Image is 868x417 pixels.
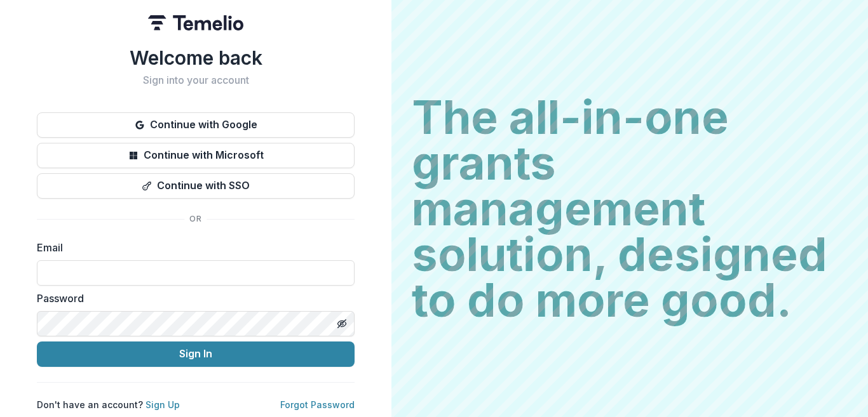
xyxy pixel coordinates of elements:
button: Continue with Google [37,112,355,138]
h1: Welcome back [37,46,355,69]
button: Toggle password visibility [332,314,352,334]
button: Continue with Microsoft [37,143,355,168]
a: Forgot Password [280,399,355,410]
button: Continue with SSO [37,173,355,199]
a: Sign Up [146,399,180,410]
p: Don't have an account? [37,398,180,411]
label: Email [37,240,347,255]
h2: Sign into your account [37,74,355,86]
button: Sign In [37,341,355,367]
img: Temelio [148,15,243,30]
label: Password [37,291,347,306]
